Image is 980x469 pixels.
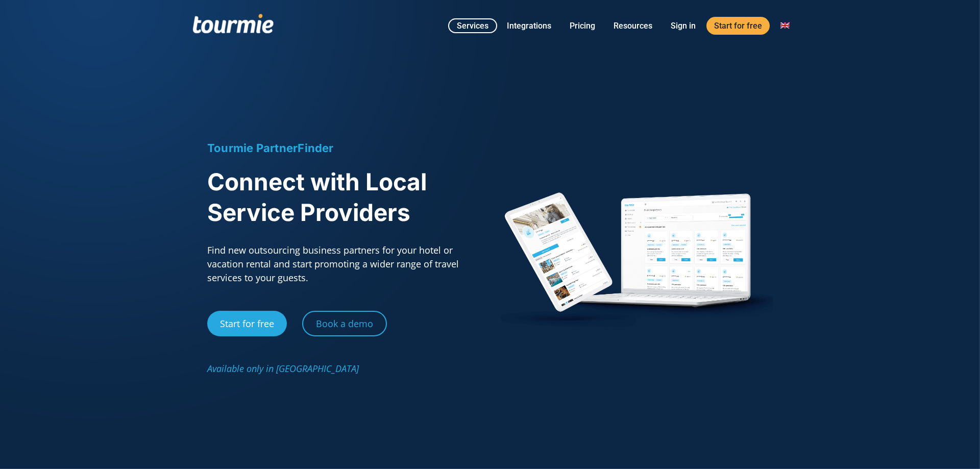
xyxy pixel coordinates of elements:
[562,19,603,32] a: Pricing
[606,19,660,32] a: Resources
[207,167,427,227] span: Connect with Local Service Providers
[448,18,497,33] a: Services
[302,311,387,336] a: Book a demo
[207,362,359,375] span: Available only in [GEOGRAPHIC_DATA]
[207,311,287,336] a: Start for free
[207,141,334,155] span: Tourmie PartnerFinder
[499,19,559,32] a: Integrations
[207,244,459,284] span: Find new outsourcing business partners for your hotel or vacation rental and start promoting a wi...
[706,17,770,35] a: Start for free
[663,19,703,32] a: Sign in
